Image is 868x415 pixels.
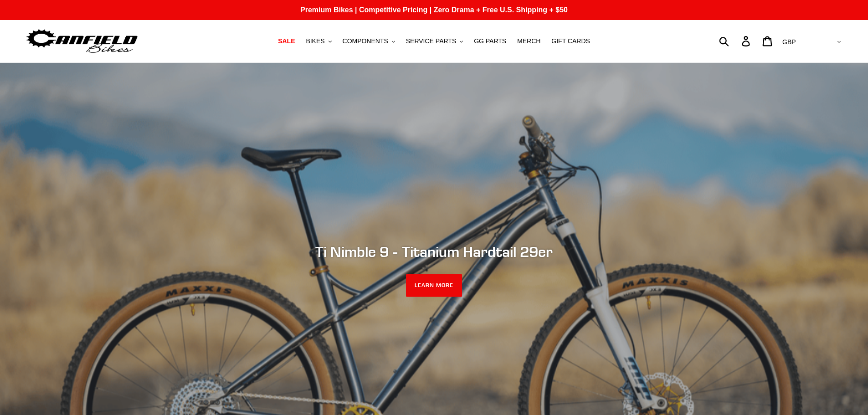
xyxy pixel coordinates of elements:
a: LEARN MORE [406,274,462,297]
span: GG PARTS [474,37,506,45]
a: GG PARTS [469,35,511,47]
h2: Ti Nimble 9 - Titanium Hardtail 29er [186,243,683,261]
span: GIFT CARDS [551,37,590,45]
span: COMPONENTS [343,37,388,45]
button: BIKES [301,35,336,47]
button: COMPONENTS [338,35,400,47]
button: SERVICE PARTS [401,35,467,47]
a: MERCH [513,35,545,47]
span: SERVICE PARTS [406,37,456,45]
a: GIFT CARDS [547,35,595,47]
img: Canfield Bikes [25,27,139,56]
input: Search [724,31,747,51]
span: MERCH [517,37,540,45]
a: SALE [273,35,299,47]
span: SALE [278,37,295,45]
span: BIKES [306,37,324,45]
